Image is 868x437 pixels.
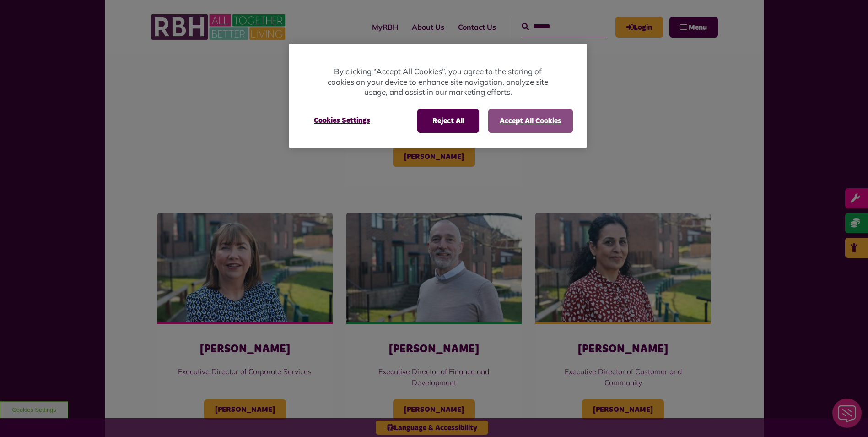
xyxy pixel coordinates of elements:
[289,44,587,148] div: Privacy
[303,109,381,132] button: Cookies Settings
[289,44,587,148] div: Cookie banner
[488,109,573,133] button: Accept All Cookies
[5,3,35,32] div: Close Web Assistant
[417,109,479,133] button: Reject All
[326,66,550,98] p: By clicking “Accept All Cookies”, you agree to the storing of cookies on your device to enhance s...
